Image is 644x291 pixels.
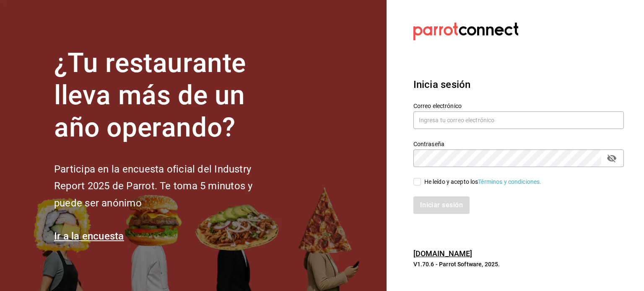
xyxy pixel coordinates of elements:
[413,141,624,147] label: Contraseña
[424,178,542,186] div: He leído y acepto los
[413,249,473,258] a: [DOMAIN_NAME]
[605,151,619,165] button: passwordField
[413,111,624,129] input: Ingresa tu correo electrónico
[413,77,624,92] h3: Inicia sesión
[54,161,280,212] h2: Participa en la encuesta oficial del Industry Report 2025 de Parrot. Te toma 5 minutos y puede se...
[54,47,280,144] h1: ¿Tu restaurante lleva más de un año operando?
[413,260,624,268] p: V1.70.6 - Parrot Software, 2025.
[478,178,541,185] a: Términos y condiciones.
[54,230,124,242] a: Ir a la encuesta
[413,103,624,109] label: Correo electrónico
